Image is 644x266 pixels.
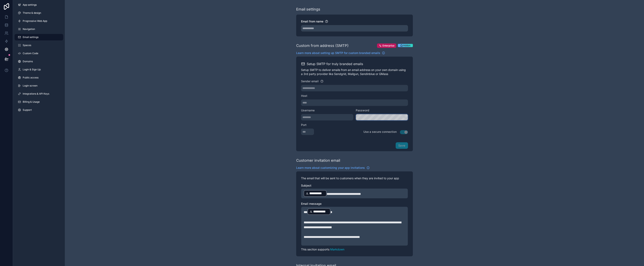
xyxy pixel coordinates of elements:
[301,123,307,127] span: Port
[301,176,408,180] p: The email that will be sent to customers when they are invited to your app
[330,248,344,251] a: Markdown
[15,91,63,97] a: Integrations & API Keys
[382,44,394,47] span: Enterprise
[23,84,37,87] span: Login screen
[23,76,38,79] span: Public access
[15,18,63,24] a: Progressive Web App
[15,58,63,65] a: Domains
[296,51,380,55] span: Learn more about setting up SMTP for custom branded emails
[296,166,370,170] a: Learn more about customizing your app invitations
[301,202,321,205] span: Email message
[363,130,397,133] span: Use a secure connection
[296,166,365,170] span: Learn more about customizing your app invitations
[301,109,315,112] span: Username
[301,184,311,187] span: Subject
[23,44,31,47] span: Spaces
[23,68,41,71] span: Login & Sign Up
[15,50,63,57] a: Custom Code
[296,43,349,49] div: Custom from address (SMTP)
[301,248,329,251] span: This section supports
[23,60,33,63] span: Domains
[15,82,63,89] a: Login screen
[398,43,413,48] a: Addon
[301,20,323,23] span: Email from name
[307,61,363,66] h2: Setup SMTP for truly branded emails
[15,74,63,81] a: Public access
[23,92,49,95] span: Integrations & API Keys
[15,10,63,16] a: Theme & design
[23,100,40,103] span: Billing & Usage
[15,42,63,49] a: Spaces
[296,158,340,163] div: Customer invitation email
[301,94,307,97] span: Host
[23,52,38,55] span: Custom Code
[23,11,41,15] span: Theme & design
[15,107,63,113] a: Support
[296,51,385,55] a: Learn more about setting up SMTP for custom branded emails
[403,44,410,47] span: Addon
[356,109,369,112] span: Password
[15,34,63,40] a: Email settings
[15,99,63,105] a: Billing & Usage
[301,79,319,83] span: Sender email
[23,3,37,6] span: App settings
[301,68,408,76] p: Setup SMTP to deliver emails from an email address on your own domain using a 3rd party provider ...
[23,27,35,31] span: Navigation
[15,2,63,8] a: App settings
[15,66,63,73] a: Login & Sign Up
[23,19,47,23] span: Progressive Web App
[15,26,63,32] a: Navigation
[23,36,38,39] span: Email settings
[23,108,32,112] span: Support
[296,6,320,12] div: Email settings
